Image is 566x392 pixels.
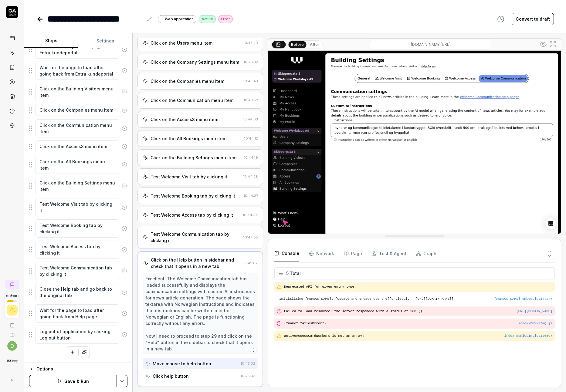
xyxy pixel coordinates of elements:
[119,43,130,56] button: Remove step
[241,361,255,366] time: 10:45:02
[29,240,127,259] div: Suggestions
[119,180,130,192] button: Remove step
[29,262,127,280] div: Suggestions
[243,117,258,121] time: 10:44:03
[119,222,130,235] button: Remove step
[494,296,552,302] button: [PERSON_NAME]-embed.js:14:247
[151,193,235,199] div: Test Welcome Booking tab by clicking it
[151,257,241,269] div: Click on the Help button in sidebar and check that it opens in a new tab
[416,245,436,262] button: Graph
[158,15,196,23] a: Web application
[119,159,130,171] button: Remove step
[268,51,561,234] img: Screenshot
[151,78,224,84] div: Click on the Companies menu item
[119,307,130,319] button: Remove step
[119,244,130,256] button: Remove step
[29,155,127,174] div: Suggestions
[516,309,552,314] button: [URL][DOMAIN_NAME]
[284,333,552,339] pre: activeAccessCardNumbers is not an array:
[243,174,258,179] time: 10:44:28
[143,358,258,369] button: Move mouse to help button10:45:02
[165,16,194,22] span: Web application
[512,13,554,25] button: Convert to draft
[119,86,130,98] button: Remove step
[284,284,552,289] pre: Deprecated API for given entry type.
[7,356,18,367] img: Welcome Workdays AS Logo
[29,375,117,387] button: Save & Run
[274,245,299,262] button: Console
[29,104,127,117] div: Suggestions
[244,136,258,140] time: 10:44:12
[78,34,132,48] button: Settings
[244,98,258,102] time: 10:43:52
[548,39,558,49] button: Open in full screen
[494,296,552,302] div: [PERSON_NAME]-embed.js : 14 : 247
[2,351,22,368] button: Welcome Workdays AS Logo
[151,231,241,244] div: Test Welcome Communication tab by clicking it
[288,41,306,48] button: Before
[284,321,552,326] pre: {"name":"AxiosError"}
[244,194,258,198] time: 10:44:37
[119,122,130,134] button: Remove step
[504,333,552,339] button: index-BuKlQs1R.js:1:6597
[29,219,127,238] div: Suggestions
[241,374,255,378] time: 10:45:03
[29,365,127,373] button: Options
[493,13,508,25] button: View version history
[29,61,127,80] div: Suggestions
[29,83,127,101] div: Suggestions
[344,245,362,262] button: Page
[2,328,22,337] a: Documentation
[29,119,127,138] div: Suggestions
[29,198,127,217] div: Suggestions
[151,116,218,123] div: Click on the Access3 menu item
[119,201,130,213] button: Remove step
[243,41,258,45] time: 10:43:20
[29,325,127,344] div: Suggestions
[29,140,127,153] div: Suggestions
[151,212,233,218] div: Test Welcome Access tab by clicking it
[243,213,258,217] time: 10:44:44
[153,360,211,367] div: Move mouse to help button
[151,174,227,180] div: Test Welcome Visit tab by clicking it
[372,245,406,262] button: Test & Agent
[151,135,226,142] div: Click on the All Bookings menu item
[29,304,127,323] div: Suggestions
[244,155,258,160] time: 10:44:19
[2,318,22,328] a: Book a call with us
[29,177,127,195] div: Suggestions
[218,15,233,23] div: Error
[6,294,19,298] span: 63 / 100
[518,321,552,326] button: index-DwYvzJmQ.js
[244,60,258,64] time: 10:43:32
[307,41,322,48] button: After
[5,280,19,289] a: New conversation
[7,341,17,351] button: d
[151,59,239,65] div: Click on the Company Settings menu item
[145,275,255,352] div: Excellent! The Welcome Communication tab has loaded successfully and displays the communication s...
[24,34,78,48] button: Steps
[119,329,130,341] button: Remove step
[504,333,552,339] div: index-BuKlQs1R.js : 1 : 6597
[243,79,258,83] time: 10:43:43
[143,370,258,382] button: Click help button10:45:03
[119,65,130,77] button: Remove step
[119,286,130,298] button: Remove step
[309,245,334,262] button: Network
[119,140,130,153] button: Remove step
[29,283,127,302] div: Suggestions
[538,39,548,49] button: Show all interative elements
[243,261,258,265] time: 10:45:02
[151,97,233,103] div: Click on the Communication menu item
[29,40,127,59] div: Suggestions
[119,104,130,116] button: Remove step
[151,154,236,161] div: Click on the Building Settings menu item
[151,40,212,46] div: Click on the Users menu item
[243,235,258,239] time: 10:44:55
[199,15,216,23] div: Active
[279,296,552,302] pre: Initializing [PERSON_NAME]. [Update and engage users effortlessly - [URL][DOMAIN_NAME]]
[119,265,130,277] button: Remove step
